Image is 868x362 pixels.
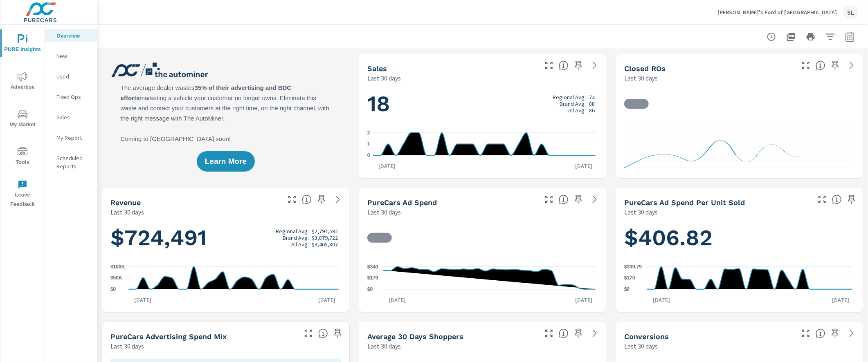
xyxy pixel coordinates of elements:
span: Advertise [3,72,42,92]
span: Tools [3,147,42,167]
h5: PureCars Ad Spend [367,198,437,207]
p: Last 30 days [624,207,658,217]
p: Brand Avg: [283,235,309,241]
span: My Market [3,109,42,130]
p: Last 30 days [110,207,144,217]
h1: $406.82 [624,224,855,252]
span: Total cost of media for all PureCars channels for the selected dealership group over the selected... [559,194,569,204]
p: Last 30 days [110,341,144,351]
h1: $724,491 [110,224,341,252]
div: SL [843,5,858,20]
p: [DATE] [569,162,598,170]
button: Select Date Range [842,29,858,45]
p: Last 30 days [367,341,401,351]
button: Make Fullscreen [799,59,812,72]
button: Make Fullscreen [542,59,555,72]
span: Learn More [205,158,247,165]
button: Make Fullscreen [542,327,555,340]
p: Used [56,72,90,80]
a: See more details in report [588,327,601,340]
p: Sales [56,113,90,121]
h5: Closed ROs [624,64,666,73]
p: Brand Avg: [560,101,586,107]
text: $0 [110,286,116,292]
text: $0 [624,286,630,292]
text: $170 [367,275,378,281]
p: Last 30 days [624,73,658,83]
p: [PERSON_NAME]'s Ford of [GEOGRAPHIC_DATA] [717,9,837,16]
div: Fixed Ops [45,91,97,103]
p: 74 [589,94,595,101]
span: Save this to your personalized report [829,327,842,340]
text: $339.79 [624,264,642,270]
button: Make Fullscreen [302,327,315,340]
button: Make Fullscreen [286,193,299,206]
a: See more details in report [588,193,601,206]
p: [DATE] [128,296,157,304]
span: Number of Repair Orders Closed by the selected dealership group over the selected time range. [So... [816,60,825,70]
p: Last 30 days [367,73,401,83]
p: 88 [589,101,595,107]
text: $100K [110,264,125,270]
p: Regional Avg: [553,94,586,101]
div: New [45,50,97,62]
p: [DATE] [569,296,598,304]
span: Save this to your personalized report [331,327,344,340]
span: Save this to your personalized report [829,59,842,72]
text: $170 [624,275,635,281]
h5: PureCars Advertising Spend Mix [110,332,227,341]
text: 1 [367,141,370,147]
h5: Revenue [110,198,141,207]
span: Save this to your personalized report [572,59,585,72]
h5: Sales [367,64,387,73]
p: $3,879,722 [312,235,338,241]
button: Apply Filters [822,29,839,45]
p: Last 30 days [624,341,658,351]
text: $50K [110,275,122,281]
div: Used [45,70,97,83]
p: [DATE] [373,162,402,170]
button: Make Fullscreen [542,193,555,206]
div: Overview [45,29,97,42]
p: Last 30 days [367,207,401,217]
span: Save this to your personalized report [572,327,585,340]
text: 0 [367,152,370,158]
text: $340 [367,264,378,270]
p: [DATE] [313,296,341,304]
p: $2,797,592 [312,228,338,235]
h5: Average 30 Days Shoppers [367,332,463,341]
p: New [56,52,90,60]
span: Save this to your personalized report [572,193,585,206]
p: Scheduled Reports [56,154,90,170]
p: Overview [56,31,90,40]
p: My Report [56,134,90,142]
text: $0 [367,286,373,292]
span: Save this to your personalized report [315,193,328,206]
h1: 18 [367,90,598,118]
span: Average cost of advertising per each vehicle sold at the dealer over the selected date range. The... [832,194,842,204]
p: [DATE] [647,296,676,304]
span: A rolling 30 day total of daily Shoppers on the dealership website, averaged over the selected da... [559,328,569,338]
p: [DATE] [826,296,855,304]
text: 2 [367,130,370,136]
span: Leave Feedback [3,180,42,209]
button: Learn More [197,151,255,172]
a: See more details in report [845,59,858,72]
span: PURE Insights [3,34,42,54]
h5: Conversions [624,332,669,341]
p: Regional Avg: [276,228,309,235]
p: [DATE] [383,296,412,304]
span: Number of vehicles sold by the dealership over the selected date range. [Source: This data is sou... [559,60,569,70]
div: nav menu [0,25,45,212]
button: Make Fullscreen [799,327,812,340]
p: 86 [589,107,595,114]
div: My Report [45,132,97,144]
p: All Avg: [291,241,309,248]
a: See more details in report [331,193,344,206]
div: Scheduled Reports [45,152,97,172]
span: Total sales revenue over the selected date range. [Source: This data is sourced from the dealer’s... [302,194,312,204]
div: Sales [45,111,97,123]
p: Fixed Ops [56,93,90,101]
h5: PureCars Ad Spend Per Unit Sold [624,198,745,207]
button: Make Fullscreen [816,193,829,206]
